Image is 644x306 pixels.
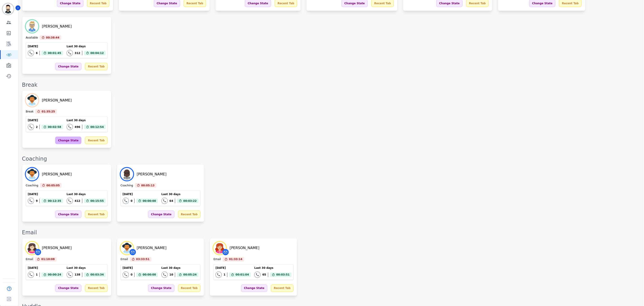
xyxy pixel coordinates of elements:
[55,63,81,70] div: Change State
[28,119,63,122] div: [DATE]
[229,257,242,262] span: 01:33:14
[90,125,104,129] span: 00:12:54
[213,242,226,254] img: Avatar
[26,258,33,262] div: Email
[48,273,61,277] span: 00:00:24
[276,273,290,277] span: 00:03:51
[22,81,640,88] div: Break
[121,184,133,188] div: Coaching
[22,229,640,236] div: Email
[230,246,259,251] div: [PERSON_NAME]
[254,266,291,270] div: Last 30 days
[26,36,38,40] div: Available
[137,172,167,177] div: [PERSON_NAME]
[75,273,80,277] div: 138
[36,199,38,203] div: 9
[131,273,133,277] div: 0
[121,242,133,254] img: Avatar
[123,266,158,270] div: [DATE]
[131,199,133,203] div: 0
[170,199,173,203] div: 64
[90,273,104,277] span: 00:03:34
[55,211,81,218] div: Change State
[183,199,197,203] span: 00:03:22
[85,284,107,292] div: Recent Tab
[55,284,81,292] div: Change State
[148,284,174,292] div: Change State
[75,125,80,129] div: 496
[123,192,158,196] div: [DATE]
[161,192,198,196] div: Last 30 days
[136,257,150,262] span: 03:33:51
[26,184,38,188] div: Coaching
[22,155,640,162] div: Coaching
[28,266,63,270] div: [DATE]
[121,168,133,181] img: Avatar
[26,20,38,33] img: Avatar
[170,273,173,277] div: 10
[141,183,155,188] span: 00:05:13
[26,168,38,181] img: Avatar
[137,246,167,251] div: [PERSON_NAME]
[28,45,63,48] div: [DATE]
[42,24,72,29] div: [PERSON_NAME]
[178,211,200,218] div: Recent Tab
[67,119,106,122] div: Last 30 days
[67,45,106,48] div: Last 30 days
[85,211,107,218] div: Recent Tab
[224,273,225,277] div: 1
[241,284,267,292] div: Change State
[262,273,266,277] div: 65
[36,125,38,129] div: 2
[36,273,38,277] div: 1
[183,273,197,277] span: 00:05:24
[271,284,293,292] div: Recent Tab
[178,284,200,292] div: Recent Tab
[42,246,72,251] div: [PERSON_NAME]
[41,109,55,114] span: 01:35:25
[235,273,249,277] span: 00:01:04
[143,273,156,277] span: 00:00:00
[26,110,34,114] div: Break
[215,266,251,270] div: [DATE]
[48,51,61,55] span: 00:01:45
[48,125,61,129] span: 00:02:58
[90,199,104,203] span: 00:15:55
[3,4,13,14] img: Bordered avatar
[161,266,198,270] div: Last 30 days
[121,258,128,262] div: Email
[28,192,63,196] div: [DATE]
[75,51,80,55] div: 312
[90,51,104,55] span: 00:04:12
[148,211,174,218] div: Change State
[213,258,221,262] div: Email
[85,63,107,70] div: Recent Tab
[85,137,107,144] div: Recent Tab
[41,257,55,262] span: 01:10:08
[46,183,60,188] span: 00:05:05
[42,98,72,103] div: [PERSON_NAME]
[75,199,80,203] div: 412
[55,137,81,144] div: Change State
[42,172,72,177] div: [PERSON_NAME]
[67,266,106,270] div: Last 30 days
[67,192,106,196] div: Last 30 days
[26,94,38,107] img: Avatar
[48,199,61,203] span: 00:12:35
[36,51,38,55] div: 6
[143,199,156,203] span: 00:00:00
[46,35,59,40] span: 00:38:44
[26,242,38,254] img: Avatar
